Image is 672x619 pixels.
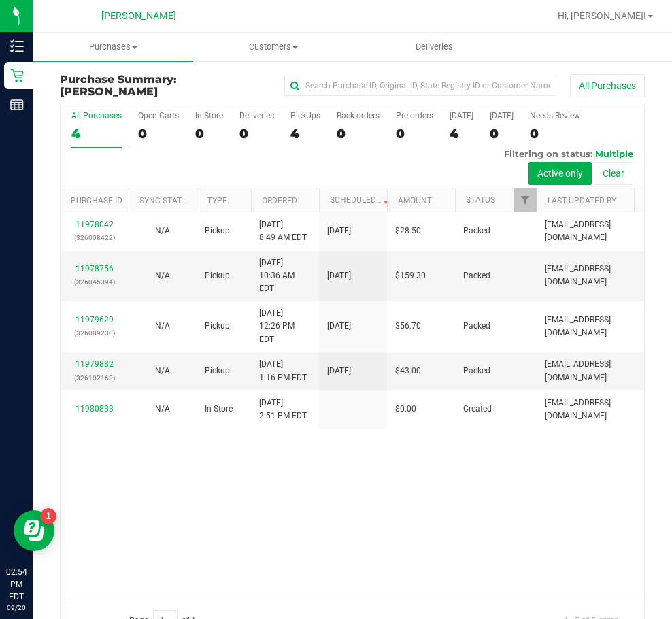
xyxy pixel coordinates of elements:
inline-svg: Reports [10,98,24,112]
span: [EMAIL_ADDRESS][DOMAIN_NAME] [545,263,665,288]
div: Open Carts [138,111,179,120]
div: PickUps [290,111,320,120]
span: [DATE] 1:16 PM EDT [259,358,307,384]
span: [DATE] [327,320,351,333]
span: Not Applicable [155,271,170,280]
span: Packed [463,320,490,333]
a: Type [207,196,227,205]
p: (326045394) [69,275,120,288]
a: Status [466,195,495,205]
span: Purchases [33,41,193,53]
span: Not Applicable [155,404,170,414]
button: All Purchases [570,74,645,97]
a: Sync Status [139,196,192,205]
p: (326102163) [69,371,120,384]
span: $28.50 [395,224,421,237]
div: 0 [530,126,580,141]
span: Pickup [205,224,230,237]
span: Pickup [205,320,230,333]
span: [DATE] 8:49 AM EDT [259,218,307,244]
span: Packed [463,269,490,282]
span: Packed [463,224,490,237]
button: N/A [155,403,170,416]
span: [EMAIL_ADDRESS][DOMAIN_NAME] [545,314,665,339]
span: In-Store [205,403,233,416]
a: Scheduled [330,195,392,205]
a: 11980833 [75,404,114,414]
div: 0 [195,126,223,141]
button: Active only [528,162,592,185]
span: [PERSON_NAME] [101,10,176,22]
div: 0 [490,126,514,141]
span: [DATE] 2:51 PM EDT [259,397,307,422]
span: Hi, [PERSON_NAME]! [558,10,646,21]
div: Needs Review [530,111,580,120]
a: Deliveries [354,33,514,61]
span: Not Applicable [155,366,170,375]
div: 4 [290,126,320,141]
p: 09/20 [6,603,27,613]
span: $159.30 [395,269,426,282]
button: N/A [155,224,170,237]
iframe: Resource center [14,510,54,551]
a: 11979882 [75,359,114,369]
div: Pre-orders [396,111,433,120]
div: 0 [396,126,433,141]
span: [DATE] 10:36 AM EDT [259,256,311,296]
p: (326008422) [69,231,120,244]
div: 0 [138,126,179,141]
button: N/A [155,365,170,378]
span: [EMAIL_ADDRESS][DOMAIN_NAME] [545,358,665,384]
span: Filtering on status: [504,148,592,159]
iframe: Resource center unread badge [40,508,56,524]
a: Last Updated By [548,196,616,205]
span: [DATE] [327,269,351,282]
span: Created [463,403,492,416]
div: Deliveries [239,111,274,120]
a: Amount [398,196,432,205]
a: Filter [514,188,537,212]
a: 11978756 [75,264,114,273]
span: [DATE] [327,224,351,237]
input: Search Purchase ID, Original ID, State Registry ID or Customer Name... [284,76,556,96]
span: $56.70 [395,320,421,333]
div: [DATE] [450,111,473,120]
inline-svg: Inventory [10,39,24,53]
span: Customers [194,41,353,53]
inline-svg: Retail [10,69,24,82]
a: Purchase ID [71,196,122,205]
p: (326089230) [69,327,120,339]
span: Packed [463,365,490,378]
div: [DATE] [490,111,514,120]
button: N/A [155,269,170,282]
button: N/A [155,320,170,333]
span: Multiple [595,148,633,159]
div: All Purchases [71,111,122,120]
div: In Store [195,111,223,120]
span: [EMAIL_ADDRESS][DOMAIN_NAME] [545,397,665,422]
span: $0.00 [395,403,416,416]
div: Back-orders [337,111,380,120]
span: $43.00 [395,365,421,378]
span: [DATE] 12:26 PM EDT [259,307,311,346]
a: Customers [193,33,354,61]
div: 0 [337,126,380,141]
div: 4 [71,126,122,141]
p: 02:54 PM EDT [6,566,27,603]
span: Deliveries [397,41,471,53]
span: [DATE] [327,365,351,378]
button: Clear [594,162,633,185]
span: Pickup [205,269,230,282]
div: 0 [239,126,274,141]
a: 11978042 [75,220,114,229]
span: Not Applicable [155,321,170,331]
a: 11979629 [75,315,114,324]
a: Purchases [33,33,193,61]
span: Pickup [205,365,230,378]
h3: Purchase Summary: [60,73,255,97]
a: Ordered [262,196,297,205]
span: [EMAIL_ADDRESS][DOMAIN_NAME] [545,218,665,244]
span: [PERSON_NAME] [60,85,158,98]
div: 4 [450,126,473,141]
